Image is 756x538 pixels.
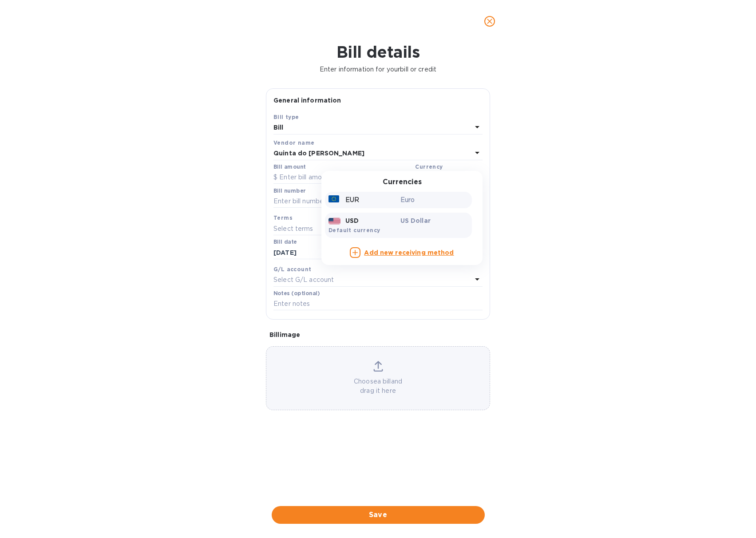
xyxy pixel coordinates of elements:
input: Enter notes [273,297,483,311]
input: Select date [273,246,357,259]
img: USD [329,218,340,224]
p: Enter information for your bill or credit [7,65,749,74]
label: Bill amount [273,164,305,170]
b: Currency [415,163,443,170]
b: Add new receiving method [364,249,454,256]
label: Bill date [273,240,297,245]
b: Terms [273,214,293,221]
p: US Dollar [400,216,469,225]
b: Bill type [273,114,299,120]
button: close [479,11,500,32]
b: Quinta do [PERSON_NAME] [273,150,364,157]
b: Vendor name [273,139,314,146]
b: Default currency [329,227,380,233]
label: Notes (optional) [273,291,320,296]
input: $ Enter bill amount [273,171,412,184]
b: G/L account [273,266,311,273]
input: Enter bill number [273,195,483,208]
p: Select G/L account [273,275,334,285]
p: Euro [400,195,469,205]
p: USD [345,216,359,225]
h1: Bill details [7,43,749,61]
b: General information [273,97,341,104]
p: Select terms [273,224,313,233]
span: Save [279,510,478,520]
label: Bill number [273,188,305,194]
h3: Currencies [383,178,422,186]
p: Choose a bill and drag it here [266,377,490,396]
button: Save [272,506,485,524]
b: Bill [273,124,284,131]
p: EUR [345,195,359,205]
p: Bill image [269,330,487,339]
